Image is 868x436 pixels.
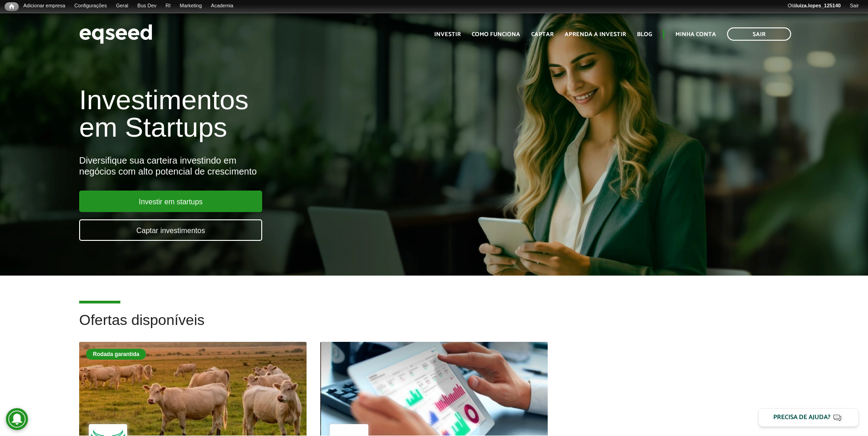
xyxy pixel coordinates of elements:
a: Como funciona [472,32,520,37]
a: Bus Dev [133,2,161,10]
a: Início [5,2,19,11]
a: Oláluiza.lopes_125140 [783,2,845,10]
h1: Investimentos em Startups [79,86,500,141]
div: Diversifique sua carteira investindo em negócios com alto potencial de crescimento [79,155,500,177]
a: Marketing [175,2,206,10]
span: Início [9,3,14,10]
a: Investir [434,32,461,37]
a: Configurações [70,2,112,10]
a: Sair [845,2,863,10]
strong: luiza.lopes_125140 [796,3,841,8]
a: Academia [206,2,238,10]
a: Sair [727,27,791,41]
a: Captar [531,32,554,37]
a: Geral [111,2,133,10]
div: Rodada garantida [86,349,146,360]
a: Captar investimentos [79,219,262,241]
a: Adicionar empresa [19,2,70,10]
h2: Ofertas disponíveis [79,312,789,342]
a: Minha conta [675,32,716,37]
img: EqSeed [79,22,152,46]
a: Investir em startups [79,191,262,212]
a: Blog [637,32,652,37]
a: Aprenda a investir [565,32,626,37]
a: RI [161,2,175,10]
